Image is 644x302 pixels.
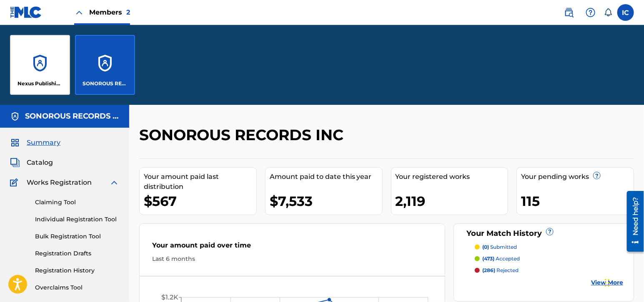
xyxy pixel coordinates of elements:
a: SummarySummary [10,138,60,148]
a: (286) rejected [475,267,623,274]
div: User Menu [617,4,634,21]
div: 2,119 [396,192,508,210]
p: accepted [482,255,520,262]
div: Your Match History [464,228,623,239]
a: Registration Drafts [35,249,119,258]
div: Amount paid to date this year [270,172,382,182]
div: Your registered works [396,172,508,182]
img: Accounts [10,111,20,121]
img: MLC Logo [10,6,42,18]
a: Claiming Tool [35,198,119,207]
a: Registration History [35,266,119,275]
img: Summary [10,138,20,148]
img: Catalog [10,158,20,168]
span: Summary [27,138,60,148]
img: search [564,7,574,17]
p: Nexus Publishing Group [18,80,63,87]
iframe: Resource Center [621,188,644,255]
a: Public Search [561,4,577,21]
span: Catalog [27,158,53,168]
span: (286) [482,267,495,273]
a: View More [591,278,623,287]
a: AccountsNexus Publishing Group [10,35,70,95]
p: submitted [482,243,517,251]
img: Works Registration [10,178,21,188]
a: CatalogCatalog [10,158,53,168]
p: rejected [482,267,519,274]
div: Help [582,4,599,21]
div: Your pending works [521,172,634,182]
a: AccountsSONOROUS RECORDS INC [75,35,135,95]
a: Overclaims Tool [35,283,119,292]
tspan: $1.2K [161,294,178,302]
h2: SONOROUS RECORDS INC [139,126,348,144]
img: help [586,7,596,17]
div: $567 [144,192,256,210]
a: Bulk Registration Tool [35,232,119,241]
div: $7,533 [270,192,382,210]
span: ? [546,228,553,235]
span: ? [594,172,600,179]
a: (473) accepted [475,255,623,262]
div: Drag [605,270,610,295]
h5: SONOROUS RECORDS INC [25,111,119,121]
a: (0) submitted [475,243,623,251]
div: Your amount paid over time [152,240,432,255]
img: expand [109,178,119,188]
p: SONOROUS RECORDS INC [83,80,128,87]
a: Individual Registration Tool [35,215,119,224]
span: Members [89,7,130,17]
span: 2 [126,8,130,16]
iframe: Chat Widget [602,262,644,302]
div: 115 [521,192,634,210]
div: Your amount paid last distribution [144,172,256,192]
div: Notifications [604,8,612,17]
div: Last 6 months [152,255,432,263]
span: (0) [482,244,489,250]
span: (473) [482,255,494,262]
img: Close [74,7,84,17]
span: Works Registration [27,178,92,188]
